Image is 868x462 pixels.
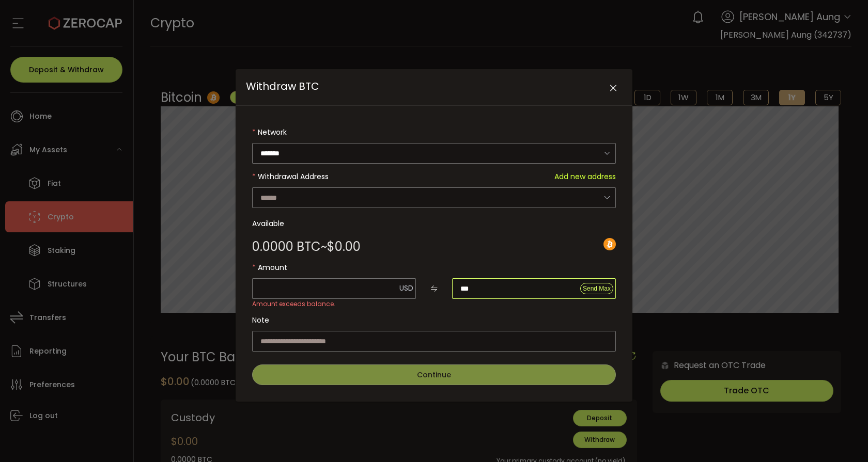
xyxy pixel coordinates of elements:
label: Note [252,310,616,330]
button: Send Max [580,283,613,294]
span: 0.0000 BTC [252,241,321,253]
span: USD [399,283,413,293]
div: Withdraw BTC [236,69,632,402]
label: Amount [252,257,616,278]
div: ~ [252,241,361,253]
span: $0.00 [327,241,361,253]
span: Add new address [554,166,616,187]
iframe: Chat Widget [748,351,868,462]
span: Withdrawal Address [258,171,329,182]
button: Continue [252,364,616,385]
div: Amount exceeds balance. [252,299,616,307]
span: Send Max [583,285,611,292]
span: Withdraw BTC [246,79,319,93]
span: Continue [417,370,451,380]
label: Network [252,122,616,142]
button: Close [604,79,622,98]
label: Available [252,213,616,234]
